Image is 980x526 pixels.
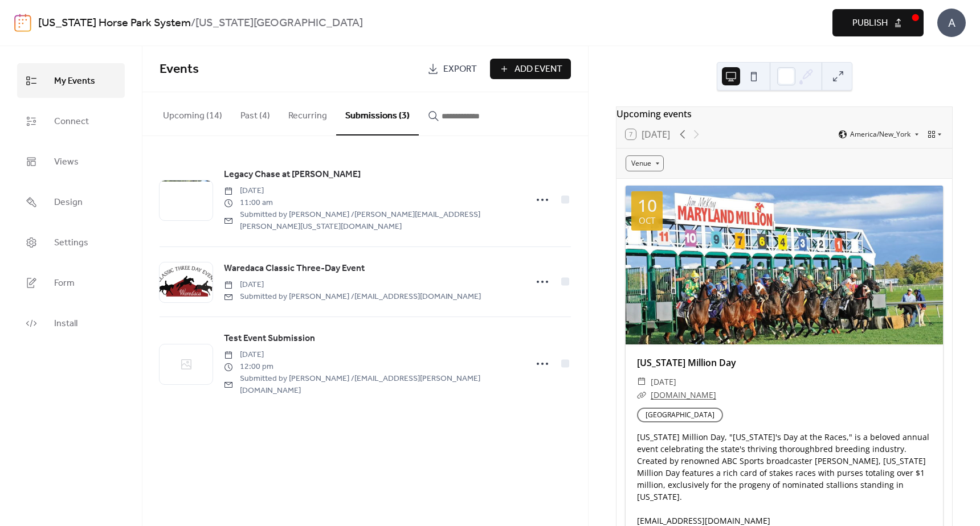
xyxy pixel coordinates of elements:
[224,349,520,361] span: [DATE]
[419,59,485,79] a: Export
[279,92,336,134] button: Recurring
[336,92,419,135] button: Submissions (3)
[850,131,910,138] span: America/New_York
[616,107,952,121] div: Upcoming events
[637,388,646,402] div: ​
[224,279,481,291] span: [DATE]
[224,331,315,346] a: Test Event Submission
[17,144,125,179] a: Views
[490,59,571,79] button: Add Event
[637,375,646,389] div: ​
[638,197,657,214] div: 10
[651,389,716,400] a: [DOMAIN_NAME]
[54,113,89,130] span: Connect
[937,9,966,37] div: A
[54,194,83,211] span: Design
[852,17,888,30] span: Publish
[17,225,125,260] a: Settings
[224,332,315,346] span: Test Event Submission
[195,13,363,34] b: [US_STATE][GEOGRAPHIC_DATA]
[832,9,924,36] button: Publish
[224,262,365,276] span: Waredaca Classic Three-Day Event
[54,234,88,252] span: Settings
[38,13,191,34] a: [US_STATE] Horse Park System
[224,261,365,276] a: Waredaca Classic Three-Day Event
[54,72,95,90] span: My Events
[637,356,736,369] a: [US_STATE] Million Day
[224,361,520,373] span: 12:00 pm
[17,265,125,300] a: Form
[17,306,125,340] a: Install
[160,57,199,82] span: Events
[514,63,562,76] span: Add Event
[54,274,75,292] span: Form
[224,209,520,233] span: Submitted by [PERSON_NAME] / [PERSON_NAME][EMAIL_ADDRESS][PERSON_NAME][US_STATE][DOMAIN_NAME]
[443,63,477,76] span: Export
[224,373,520,397] span: Submitted by [PERSON_NAME] / [EMAIL_ADDRESS][PERSON_NAME][DOMAIN_NAME]
[224,168,361,182] span: Legacy Chase at [PERSON_NAME]
[224,185,520,197] span: [DATE]
[14,14,31,32] img: logo
[639,216,655,225] div: Oct
[154,92,231,134] button: Upcoming (14)
[651,375,676,389] span: [DATE]
[54,153,79,171] span: Views
[17,104,125,138] a: Connect
[17,63,125,98] a: My Events
[224,167,361,182] a: Legacy Chase at [PERSON_NAME]
[231,92,279,134] button: Past (4)
[17,184,125,219] a: Design
[191,13,195,34] b: /
[224,197,520,209] span: 11:00 am
[54,315,77,332] span: Install
[224,291,481,303] span: Submitted by [PERSON_NAME] / [EMAIL_ADDRESS][DOMAIN_NAME]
